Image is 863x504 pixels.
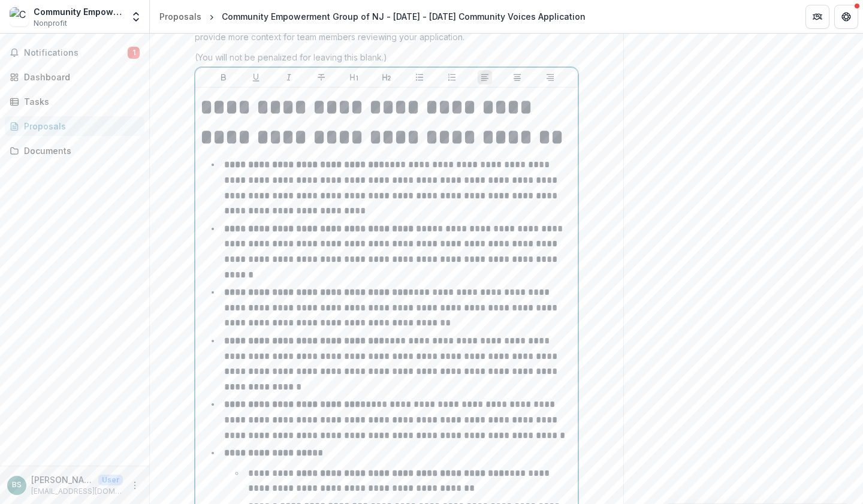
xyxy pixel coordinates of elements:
button: Partners [805,5,829,29]
div: For example: additional information about project staff and their background, additional organiza... [195,11,578,67]
img: Community Empowerment Group of NJ [10,7,29,26]
p: [EMAIL_ADDRESS][DOMAIN_NAME] [31,486,123,497]
span: Notifications [24,48,128,58]
div: Proposals [24,120,135,132]
div: Tasks [24,95,135,108]
button: Open entity switcher [128,5,144,29]
button: Bullet List [412,70,427,84]
a: Documents [5,141,144,161]
button: Heading 1 [347,70,361,84]
button: More [128,478,142,493]
button: Align Right [543,70,557,84]
button: Bold [216,70,231,84]
div: Dashboard [24,71,135,83]
button: Italicize [282,70,296,84]
button: Strike [314,70,328,84]
span: 1 [128,47,140,59]
button: Get Help [834,5,858,29]
a: Proposals [155,8,206,25]
div: Byheijja Sabree [12,481,22,489]
button: Align Left [478,70,492,84]
div: Proposals [159,10,201,23]
span: Nonprofit [34,18,67,29]
p: User [98,475,123,485]
a: Proposals [5,116,144,136]
div: Community Empowerment Group of [GEOGRAPHIC_DATA] [34,5,123,18]
button: Underline [249,70,263,84]
nav: breadcrumb [155,8,590,25]
button: Ordered List [445,70,459,84]
a: Dashboard [5,67,144,87]
button: Align Center [510,70,524,84]
button: Heading 2 [379,70,394,84]
button: Notifications1 [5,43,144,62]
p: [PERSON_NAME] [31,473,93,486]
div: Documents [24,144,135,157]
div: Community Empowerment Group of NJ - [DATE] - [DATE] Community Voices Application [222,10,586,23]
a: Tasks [5,92,144,111]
